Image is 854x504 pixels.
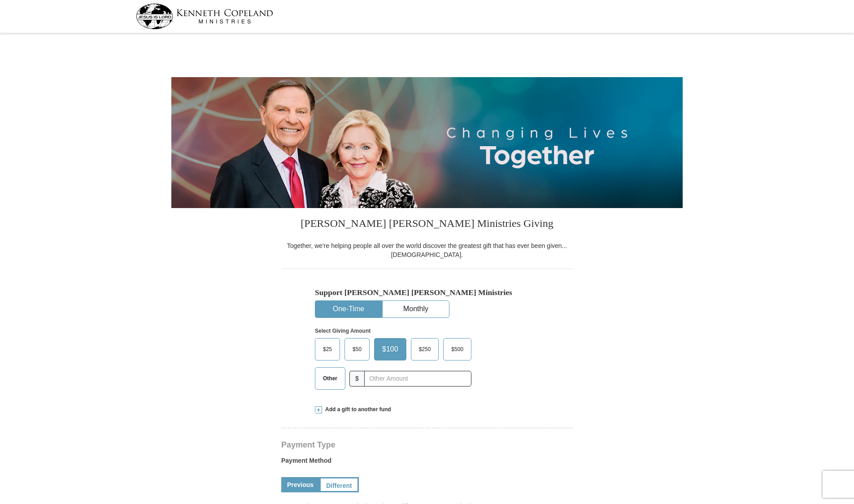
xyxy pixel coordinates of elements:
input: Other Amount [364,371,471,387]
span: $ [349,371,365,387]
span: $100 [378,343,403,356]
span: $50 [348,343,366,356]
div: Together, we're helping people all over the world discover the greatest gift that has ever been g... [281,241,573,259]
button: One-Time [315,301,382,317]
span: Add a gift to another fund [322,406,391,413]
h5: Support [PERSON_NAME] [PERSON_NAME] Ministries [315,288,539,297]
a: Different [319,477,359,492]
span: $25 [318,343,336,356]
h3: [PERSON_NAME] [PERSON_NAME] Ministries Giving [281,208,573,241]
label: Payment Method [281,456,573,469]
span: Other [318,372,342,385]
span: $500 [447,343,468,356]
strong: Select Giving Amount [315,328,370,334]
span: $250 [414,343,436,356]
img: kcm-header-logo.svg [136,4,273,29]
h4: Payment Type [281,441,573,448]
button: Monthly [383,301,449,317]
a: Previous [281,477,319,492]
